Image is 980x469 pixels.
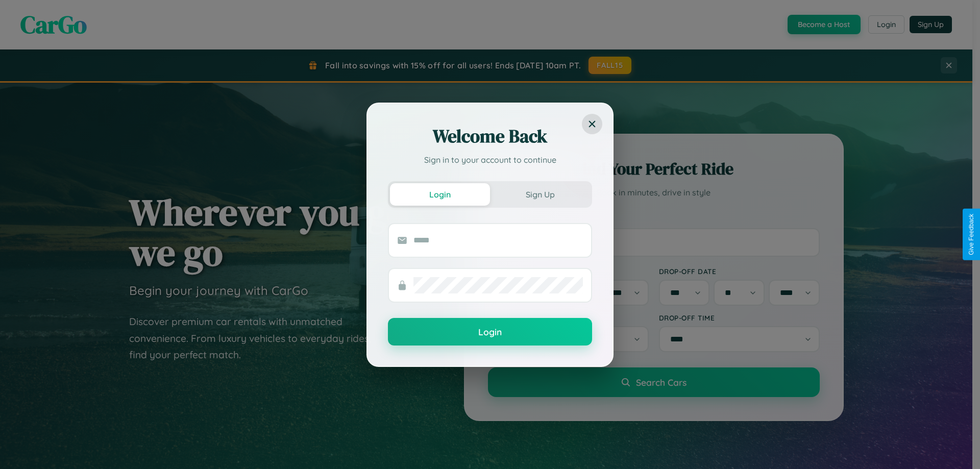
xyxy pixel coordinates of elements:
button: Sign Up [490,183,590,206]
div: Give Feedback [968,214,975,255]
p: Sign in to your account to continue [388,154,592,166]
h2: Welcome Back [388,124,592,149]
button: Login [388,318,592,345]
button: Login [390,183,490,206]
